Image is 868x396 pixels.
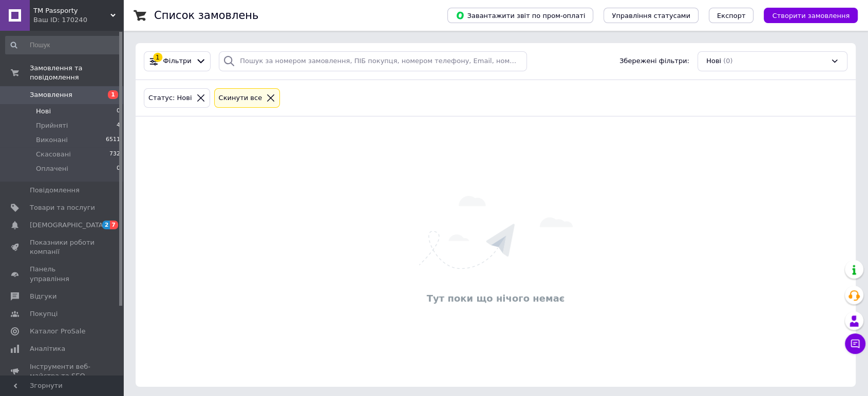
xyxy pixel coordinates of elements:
span: Інструменти веб-майстра та SEO [30,362,95,381]
span: Збережені фільтри: [619,56,689,66]
input: Пошук за номером замовлення, ПІБ покупця, номером телефону, Email, номером накладної [219,51,527,71]
span: Замовлення [30,90,72,100]
span: Повідомлення [30,186,80,195]
span: 732 [109,150,120,159]
span: Скасовані [36,150,71,159]
span: Управління статусами [612,12,690,19]
span: Каталог ProSale [30,327,85,336]
span: 0 [117,107,120,116]
a: Створити замовлення [753,11,858,19]
span: Панель управління [30,265,95,283]
h1: Список замовлень [154,9,258,22]
span: 0 [117,164,120,173]
span: Експорт [717,12,746,19]
div: Тут поки що нічого немає [141,292,851,305]
div: Статус: Нові [146,93,194,104]
span: Нові [36,107,51,116]
span: Замовлення та повідомлення [30,64,123,82]
span: Товари та послуги [30,203,95,212]
button: Експорт [709,8,754,23]
div: 1 [153,53,162,62]
span: Відгуки [30,292,56,301]
span: Фільтри [163,56,192,66]
div: Ваш ID: 170240 [33,15,123,25]
span: 7 [110,221,118,229]
span: Створити замовлення [772,12,850,19]
span: 4 [117,121,120,130]
span: 1 [108,90,118,99]
span: (0) [723,57,732,65]
span: Показники роботи компанії [30,238,95,256]
span: TM Passporty [33,6,110,15]
span: Нові [706,56,721,66]
span: Аналітика [30,344,65,353]
span: Оплачені [36,164,68,173]
span: Прийняті [36,121,68,130]
span: Виконані [36,135,68,145]
span: 6511 [106,135,120,145]
span: Покупці [30,309,58,319]
div: Cкинути все [217,93,265,104]
button: Управління статусами [603,8,699,23]
button: Завантажити звіт по пром-оплаті [447,8,593,23]
button: Створити замовлення [764,8,858,23]
span: [DEMOGRAPHIC_DATA] [30,221,106,230]
span: 2 [102,221,110,229]
span: Завантажити звіт по пром-оплаті [456,11,585,20]
input: Пошук [5,36,121,54]
button: Чат з покупцем [845,333,865,354]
